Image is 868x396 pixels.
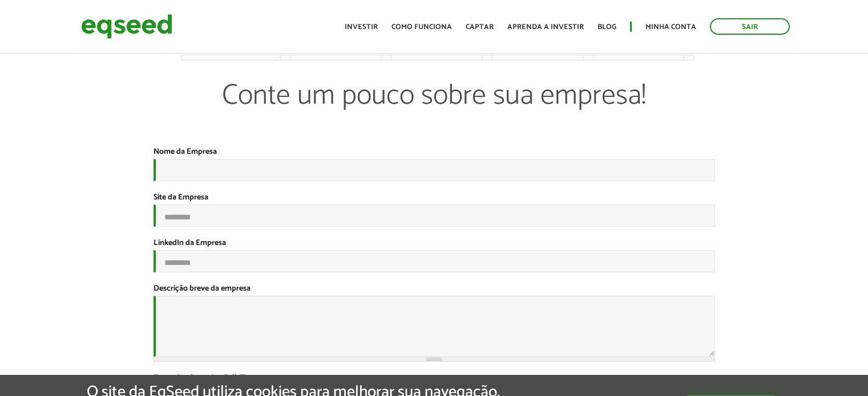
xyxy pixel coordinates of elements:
a: Sair [710,18,790,35]
p: Conte um pouco sobre sua empresa! [181,79,687,147]
a: Blog [597,23,616,31]
img: EqSeed [81,11,172,42]
a: Captar [466,23,494,31]
a: Como funciona [391,23,452,31]
a: Aprenda a investir [507,23,584,31]
a: Investir [345,23,378,31]
label: Tamanho da equipe Full-Time [154,374,257,382]
label: Site da Empresa [154,194,208,202]
label: LinkedIn da Empresa [154,239,226,247]
a: Minha conta [645,23,696,31]
label: Descrição breve da empresa [154,285,251,293]
label: Nome da Empresa [154,148,217,156]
